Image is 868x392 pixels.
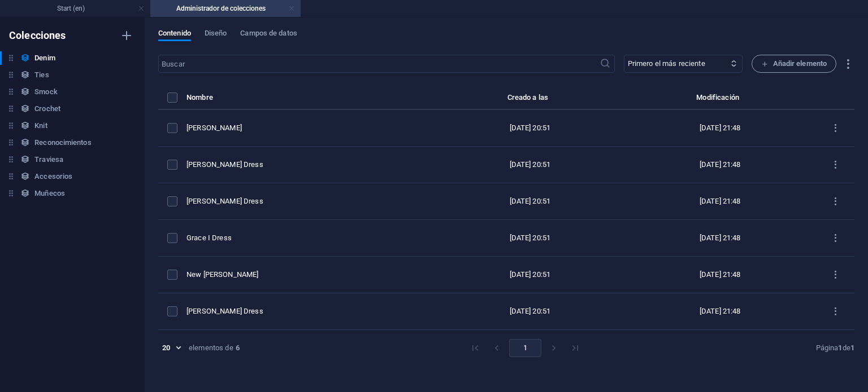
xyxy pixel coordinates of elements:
[633,270,808,280] div: [DATE] 21:48
[9,29,66,42] h6: Colecciones
[445,270,615,280] div: [DATE] 20:51
[445,160,615,170] div: [DATE] 20:51
[633,160,808,170] div: [DATE] 21:48
[445,123,615,133] div: [DATE] 20:51
[445,196,615,206] div: [DATE] 20:51
[150,2,301,15] h4: Administrador de colecciones
[509,339,541,357] button: page 1
[633,123,808,133] div: [DATE] 21:48
[186,123,427,133] div: [PERSON_NAME]
[120,29,133,42] i: Crear colección
[34,51,55,65] h6: Denim
[761,57,827,71] span: Añadir elemento
[850,343,854,352] strong: 1
[158,91,854,330] table: items list
[205,27,227,42] span: Diseño
[624,91,817,110] th: Modificación
[633,233,808,243] div: [DATE] 21:48
[436,91,624,110] th: Creado a las
[186,233,427,243] div: Grace I Dress
[445,233,615,243] div: [DATE] 20:51
[633,306,808,316] div: [DATE] 21:48
[189,343,233,353] div: elementos de
[186,306,427,316] div: [PERSON_NAME] Dress
[240,27,297,42] span: Campos de datos
[34,170,72,183] h6: Accesorios
[186,160,427,170] div: [PERSON_NAME] Dress
[158,27,191,42] span: Contenido
[236,343,240,353] strong: 6
[34,68,49,82] h6: Ties
[34,136,91,149] h6: Reconocimientos
[158,55,600,73] input: Buscar
[445,306,615,316] div: [DATE] 20:51
[186,196,427,206] div: [PERSON_NAME] Dress
[34,85,57,99] h6: Smock
[838,343,842,352] strong: 1
[816,343,854,353] div: Página de
[34,119,47,133] h6: Knit
[752,55,837,73] button: Añadir elemento
[186,91,436,110] th: Nombre
[633,196,808,206] div: [DATE] 21:48
[158,343,184,353] div: 20
[34,102,60,116] h6: Crochet
[186,270,427,280] div: New [PERSON_NAME]
[34,153,63,166] h6: Traviesa
[465,339,586,357] nav: pagination navigation
[34,187,65,200] h6: Muñecos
